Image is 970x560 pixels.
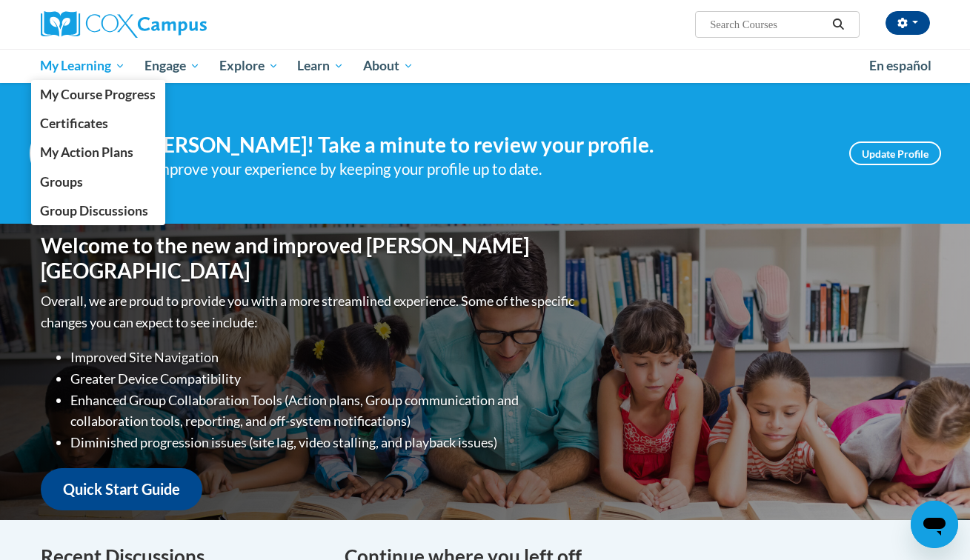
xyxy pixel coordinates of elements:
[144,57,200,75] span: Engage
[40,87,156,102] span: My Course Progress
[70,347,578,368] li: Improved Site Navigation
[31,80,166,109] a: My Course Progress
[219,57,279,75] span: Explore
[119,133,827,158] h4: Hi [PERSON_NAME]! Take a minute to review your profile.
[31,196,166,225] a: Group Discussions
[31,138,166,167] a: My Action Plans
[70,390,578,433] li: Enhanced Group Collaboration Tools (Action plans, Group communication and collaboration tools, re...
[41,11,322,38] a: Cox Campus
[40,203,148,219] span: Group Discussions
[31,49,136,83] a: My Learning
[119,157,827,181] div: Help improve your experience by keeping your profile up to date.
[849,141,941,165] a: Update Profile
[869,58,931,73] span: En español
[41,233,578,283] h1: Welcome to the new and improved [PERSON_NAME][GEOGRAPHIC_DATA]
[19,49,952,83] div: Main menu
[708,16,827,33] input: Search Courses
[41,290,578,333] p: Overall, we are proud to provide you with a more streamlined experience. Some of the specific cha...
[860,50,941,81] a: En español
[41,468,202,510] a: Quick Start Guide
[297,57,344,75] span: Learn
[30,120,96,187] img: Profile Image
[31,109,166,138] a: Certificates
[40,57,125,75] span: My Learning
[31,167,166,196] a: Groups
[210,49,288,83] a: Explore
[40,144,133,160] span: My Action Plans
[40,116,108,131] span: Certificates
[70,368,578,390] li: Greater Device Compatibility
[363,57,413,75] span: About
[353,49,423,83] a: About
[886,11,930,35] button: Account Settings
[40,174,83,190] span: Groups
[70,432,578,453] li: Diminished progression issues (site lag, video stalling, and playback issues)
[288,49,353,83] a: Learn
[827,16,849,33] button: Search
[41,11,207,38] img: Cox Campus
[911,501,958,548] iframe: Button to launch messaging window
[135,49,210,83] a: Engage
